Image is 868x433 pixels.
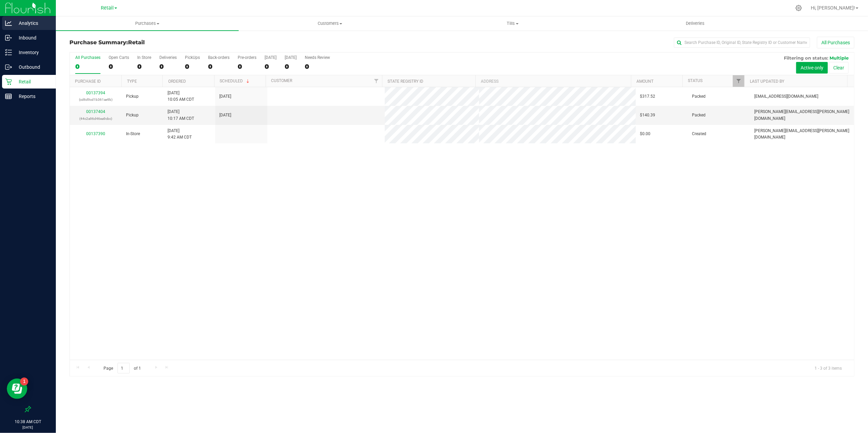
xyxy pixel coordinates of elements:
[208,63,230,70] div: 0
[265,55,277,60] div: [DATE]
[3,425,53,430] p: [DATE]
[754,109,850,122] span: [PERSON_NAME][EMAIL_ADDRESS][PERSON_NAME][DOMAIN_NAME]
[5,20,12,27] inline-svg: Analytics
[794,5,803,11] div: Manage settings
[604,16,787,31] a: Deliveries
[475,75,631,87] th: Address
[754,93,818,100] span: [EMAIL_ADDRESS][DOMAIN_NAME]
[5,49,12,56] inline-svg: Inventory
[830,55,849,61] span: Multiple
[75,79,101,84] a: Purchase ID
[688,78,703,83] a: Status
[185,63,200,70] div: 0
[674,37,810,48] input: Search Purchase ID, Original ID, State Registry ID or Customer Name...
[784,55,828,61] span: Filtering on status:
[305,63,330,70] div: 0
[271,78,292,83] a: Customer
[101,5,114,11] span: Retail
[239,16,422,31] a: Customers
[640,112,655,118] span: $140.39
[388,79,424,84] a: State Registry ID
[809,363,847,373] span: 1 - 3 of 3 items
[692,93,706,100] span: Packed
[12,78,53,86] p: Retail
[692,112,706,118] span: Packed
[750,79,784,84] a: Last Updated By
[5,64,12,70] inline-svg: Outbound
[829,62,849,74] button: Clear
[265,63,277,70] div: 0
[168,90,194,103] span: [DATE] 10:05 AM CDT
[117,363,130,373] input: 1
[3,419,53,425] p: 10:38 AM CDT
[754,128,850,141] span: [PERSON_NAME][EMAIL_ADDRESS][PERSON_NAME][DOMAIN_NAME]
[238,55,256,60] div: Pre-orders
[86,91,105,95] a: 00137394
[12,63,53,71] p: Outbound
[371,75,382,87] a: Filter
[159,55,177,60] div: Deliveries
[285,63,297,70] div: 0
[5,78,12,85] inline-svg: Retail
[208,55,230,60] div: Back-orders
[7,379,27,399] iframe: Resource center
[168,79,186,84] a: Ordered
[817,37,854,48] button: All Purchases
[137,55,151,60] div: In Store
[98,363,147,373] span: Page of 1
[239,20,421,27] span: Customers
[12,48,53,57] p: Inventory
[126,131,140,137] span: In-Store
[12,19,53,27] p: Analytics
[168,109,194,122] span: [DATE] 10:17 AM CDT
[219,93,231,100] span: [DATE]
[692,131,706,137] span: Created
[421,16,604,31] a: Tills
[796,62,828,74] button: Active only
[305,55,330,60] div: Needs Review
[20,378,28,386] iframe: Resource center unread badge
[126,93,139,100] span: Pickup
[5,34,12,41] inline-svg: Inbound
[640,131,650,137] span: $0.00
[25,406,31,413] label: Pin the sidebar to full width on large screens
[75,55,100,60] div: All Purchases
[168,128,192,141] span: [DATE] 9:42 AM CDT
[5,93,12,100] inline-svg: Reports
[127,79,137,84] a: Type
[733,75,744,87] a: Filter
[109,63,129,70] div: 0
[636,79,653,84] a: Amount
[159,63,177,70] div: 0
[422,20,604,27] span: Tills
[811,5,855,11] span: Hi, [PERSON_NAME]!
[220,79,251,83] a: Scheduled
[238,63,256,70] div: 0
[285,55,297,60] div: [DATE]
[12,34,53,42] p: Inbound
[56,20,239,27] span: Purchases
[74,96,118,103] p: (cd6d9cd1b361ae9b)
[109,55,129,60] div: Open Carts
[86,131,105,136] a: 00137390
[56,16,239,31] a: Purchases
[75,63,100,70] div: 0
[640,93,655,100] span: $317.52
[128,39,145,46] span: Retail
[86,109,105,114] a: 00137404
[74,115,118,122] p: (44c2a96d46ea9cbc)
[12,92,53,100] p: Reports
[69,39,331,46] h3: Purchase Summary:
[219,112,231,118] span: [DATE]
[126,112,139,118] span: Pickup
[137,63,151,70] div: 0
[677,20,714,27] span: Deliveries
[185,55,200,60] div: PickUps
